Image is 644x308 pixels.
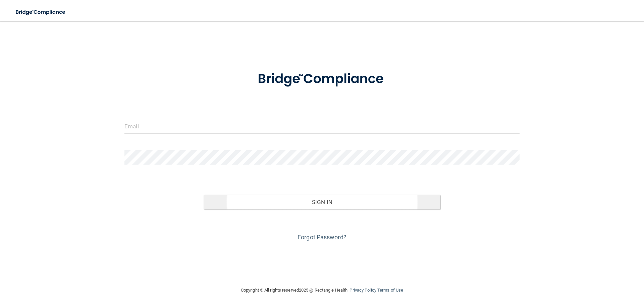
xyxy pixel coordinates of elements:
[244,62,400,97] img: bridge_compliance_login_screen.278c3ca4.svg
[204,195,441,209] button: Sign In
[124,119,520,134] input: Email
[200,280,444,301] div: Copyright © All rights reserved 2025 @ Rectangle Health | |
[377,288,403,293] a: Terms of Use
[350,288,376,293] a: Privacy Policy
[10,5,72,19] img: bridge_compliance_login_screen.278c3ca4.svg
[298,234,346,241] a: Forgot Password?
